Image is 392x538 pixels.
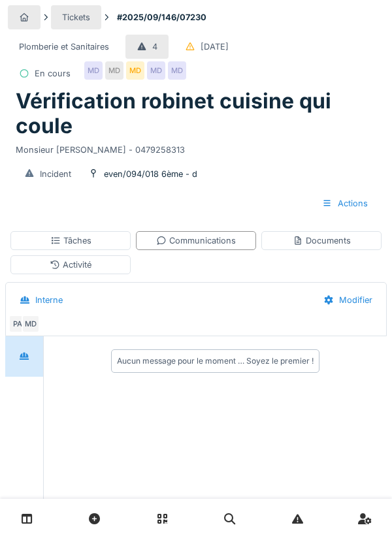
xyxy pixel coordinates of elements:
[156,234,236,247] div: Communications
[16,138,376,156] div: Monsieur [PERSON_NAME] - 0479258313
[152,40,157,53] div: 4
[50,259,91,271] div: Activité
[35,294,63,306] div: Interne
[293,234,351,247] div: Documents
[311,191,379,215] div: Actions
[50,234,91,247] div: Tâches
[16,89,376,139] h1: Vérification robinet cuisine qui coule
[35,67,71,80] div: En cours
[62,11,90,24] div: Tickets
[84,61,103,80] div: MD
[104,168,197,180] div: even/094/018 6ème - d
[117,355,314,367] div: Aucun message pour le moment … Soyez le premier !
[22,315,40,333] div: MD
[8,315,27,333] div: PA
[112,11,212,24] strong: #2025/09/146/07230
[19,40,109,53] div: Plomberie et Sanitaires
[40,168,71,180] div: Incident
[105,61,123,80] div: MD
[312,288,384,312] div: Modifier
[147,61,165,80] div: MD
[168,61,186,80] div: MD
[126,61,144,80] div: MD
[201,40,229,53] div: [DATE]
